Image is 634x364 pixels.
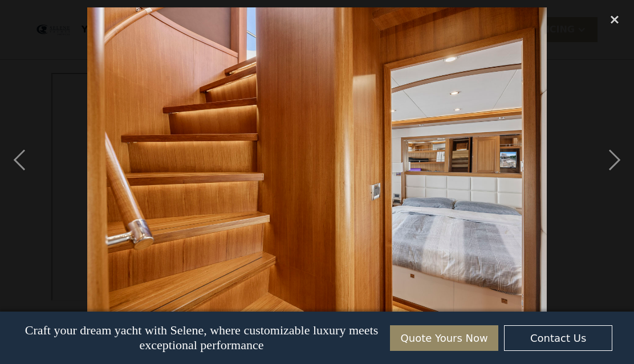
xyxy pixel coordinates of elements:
p: Craft your dream yacht with Selene, where customizable luxury meets exceptional performance [22,323,381,353]
a: Quote Yours Now [390,325,498,351]
a: Contact Us [504,325,612,351]
div: next image [595,7,634,313]
img: 6717e51b568b34f160a4ec00_60-17.jpg [87,7,546,313]
div: close lightbox [595,7,634,32]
